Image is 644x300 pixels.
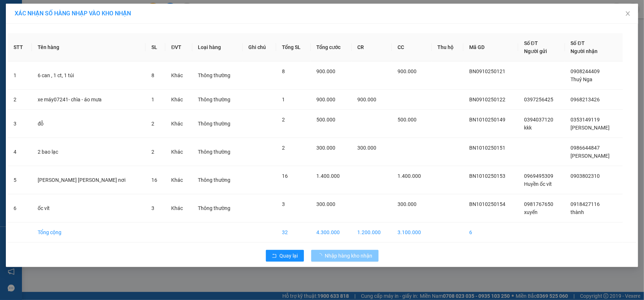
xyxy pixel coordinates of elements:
[165,166,192,194] td: Khác
[32,166,145,194] td: [PERSON_NAME] [PERSON_NAME] nơi
[392,222,432,243] td: 3.100.000
[352,222,392,243] td: 1.200.000
[8,166,32,194] td: 5
[192,166,243,194] td: Thông thường
[192,90,243,110] td: Thông thường
[524,173,553,179] span: 0969495309
[398,173,421,179] span: 1.400.000
[8,138,32,166] td: 4
[618,4,638,24] button: Close
[165,138,192,166] td: Khác
[32,194,145,222] td: ốc vít
[266,250,304,262] button: rollbackQuay lại
[32,110,145,138] td: đỗ
[571,153,610,159] span: [PERSON_NAME]
[317,201,336,207] span: 300.000
[192,194,243,222] td: Thông thường
[282,145,285,151] span: 2
[15,10,131,17] span: XÁC NHẬN SỐ HÀNG NHẬP VÀO KHO NHẬN
[524,181,552,187] span: Huyền ốc vít
[32,61,145,90] td: 6 can , 1 ct, 1 túi
[524,97,553,102] span: 0397256425
[358,145,377,151] span: 300.000
[571,209,584,215] span: thành
[282,201,285,207] span: 3
[8,90,32,110] td: 2
[272,253,277,259] span: rollback
[192,33,243,61] th: Loại hàng
[463,222,518,243] td: 6
[571,48,598,54] span: Người nhận
[151,121,154,127] span: 2
[165,90,192,110] td: Khác
[165,61,192,90] td: Khác
[165,33,192,61] th: ĐVT
[32,90,145,110] td: xe máy07241- chìa - áo mưa
[469,117,505,123] span: BN1010250149
[151,149,154,155] span: 2
[311,33,352,61] th: Tổng cước
[32,222,145,243] td: Tổng cộng
[398,68,417,74] span: 900.000
[625,11,631,16] span: close
[571,68,600,74] span: 0908244409
[311,222,352,243] td: 4.300.000
[524,48,547,54] span: Người gửi
[571,145,600,151] span: 0986644847
[524,209,538,215] span: xuyến
[192,110,243,138] td: Thông thường
[151,97,154,102] span: 1
[358,97,377,102] span: 900.000
[32,138,145,166] td: 2 bao lạc
[571,40,585,46] span: Số ĐT
[469,145,505,151] span: BN1010250151
[317,117,336,123] span: 500.000
[398,201,417,207] span: 300.000
[282,117,285,123] span: 2
[8,33,32,61] th: STT
[282,97,285,102] span: 1
[8,194,32,222] td: 6
[398,117,417,123] span: 500.000
[165,194,192,222] td: Khác
[571,173,600,179] span: 0903802310
[282,173,288,179] span: 16
[524,40,538,46] span: Số ĐT
[469,173,505,179] span: BN1010250153
[571,201,600,207] span: 0918427116
[151,72,154,78] span: 8
[463,33,518,61] th: Mã GD
[243,33,276,61] th: Ghi chú
[469,201,505,207] span: BN1010250154
[571,125,610,131] span: [PERSON_NAME]
[282,68,285,74] span: 8
[432,33,464,61] th: Thu hộ
[276,33,311,61] th: Tổng SL
[524,117,553,123] span: 0394037120
[352,33,392,61] th: CR
[469,68,505,74] span: BN0910250121
[165,110,192,138] td: Khác
[317,173,340,179] span: 1.400.000
[469,97,505,102] span: BN0910250122
[276,222,311,243] td: 32
[8,61,32,90] td: 1
[317,97,336,102] span: 900.000
[8,110,32,138] td: 3
[325,252,373,260] span: Nhập hàng kho nhận
[151,177,157,183] span: 16
[192,138,243,166] td: Thông thường
[317,68,336,74] span: 900.000
[524,201,553,207] span: 0981767650
[571,117,600,123] span: 0353149119
[571,97,600,102] span: 0968213426
[151,205,154,211] span: 3
[280,252,298,260] span: Quay lại
[192,61,243,90] td: Thông thường
[311,250,379,262] button: Nhập hàng kho nhận
[317,145,336,151] span: 300.000
[524,125,532,131] span: kkk
[32,33,145,61] th: Tên hàng
[392,33,432,61] th: CC
[317,253,325,258] span: loading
